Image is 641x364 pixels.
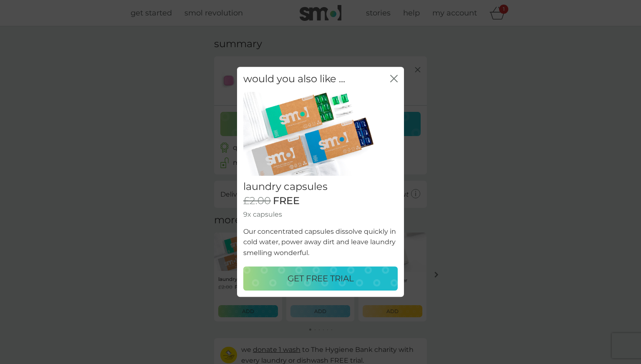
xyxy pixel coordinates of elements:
h2: laundry capsules [243,181,398,193]
button: close [390,75,398,83]
p: Our concentrated capsules dissolve quickly in cold water, power away dirt and leave laundry smell... [243,226,398,258]
h2: would you also like ... [243,73,345,85]
p: GET FREE TRIAL [288,272,354,286]
span: £2.00 [243,195,271,207]
span: FREE [273,195,300,207]
button: GET FREE TRIAL [243,267,398,291]
p: 9x capsules [243,209,398,220]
